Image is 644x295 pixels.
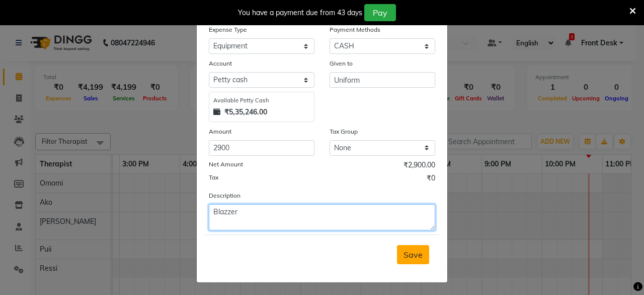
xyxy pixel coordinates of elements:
[404,160,435,173] span: ₹2,900.00
[209,59,232,68] label: Account
[330,59,353,68] label: Given to
[209,140,314,156] input: Amount
[213,96,310,105] div: Available Petty Cash
[209,127,231,136] label: Amount
[209,191,240,200] label: Description
[427,173,435,186] span: ₹0
[404,250,423,260] span: Save
[330,72,435,88] input: Given to
[330,25,380,34] label: Payment Methods
[209,160,243,169] label: Net Amount
[330,127,358,136] label: Tax Group
[209,25,247,34] label: Expense Type
[364,4,396,21] button: Pay
[209,173,218,182] label: Tax
[238,8,362,18] div: You have a payment due from 43 days
[224,107,267,117] strong: ₹5,35,246.00
[397,245,429,264] button: Save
